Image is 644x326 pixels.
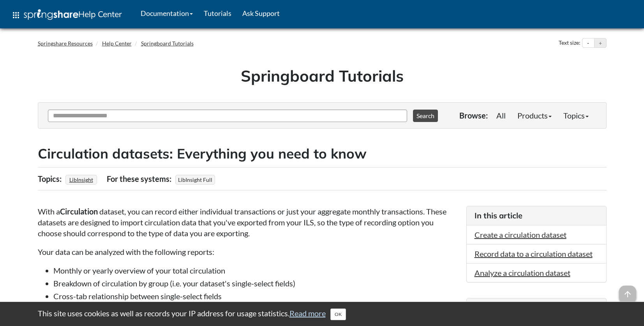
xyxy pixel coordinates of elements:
[475,268,570,277] a: Analyze a circulation dataset
[558,108,595,123] a: Topics
[557,38,582,48] div: Text size:
[53,278,459,289] li: Breakdown of circulation by group (i.e. your dataset's single-select fields)
[38,144,607,163] h2: Circulation datasets: Everything you need to know
[595,38,606,48] button: Increase text size
[330,309,346,320] button: Close
[459,110,488,121] p: Browse:
[475,210,598,221] h3: In this article
[135,3,198,23] a: Documentation
[475,230,566,239] a: Create a circulation dataset
[582,38,594,48] button: Decrease text size
[68,174,94,185] a: LibInsight
[475,249,593,258] a: Record data to a circulation dataset
[198,3,237,23] a: Tutorials
[44,65,601,87] h1: Springboard Tutorials
[512,108,558,123] a: Products
[53,265,459,276] li: Monthly or yearly overview of your total circulation
[6,3,127,27] a: apps Help Center
[237,3,285,23] a: Ask Support
[11,10,21,20] span: apps
[490,108,512,123] a: All
[619,286,636,303] span: arrow_upward
[38,171,64,186] div: Topics:
[619,286,636,296] a: arrow_upward
[30,308,614,320] div: This site uses cookies as well as records your IP address for usage statistics.
[38,40,93,47] a: Springshare Resources
[53,291,459,302] li: Cross-tab relationship between single-select fields
[78,9,122,19] span: Help Center
[38,206,459,239] p: With a ​ dataset, you can record either individual transactions or just your aggregate monthly tr...
[413,110,438,122] button: Search
[107,171,173,186] div: For these systems:
[175,175,215,185] span: LibInsight Full
[60,207,98,216] strong: ​Circulation
[102,40,132,47] a: Help Center
[38,246,459,257] p: Your data can be analyzed with the following reports:
[289,309,326,318] a: Read more
[24,9,78,20] img: Springshare
[141,40,194,47] a: Springboard Tutorials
